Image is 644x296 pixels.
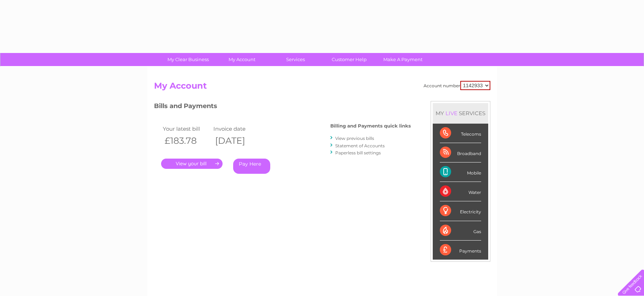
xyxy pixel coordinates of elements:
[444,110,459,117] div: LIVE
[320,53,378,66] a: Customer Help
[330,123,411,129] h4: Billing and Payments quick links
[213,53,271,66] a: My Account
[161,159,223,169] a: .
[266,53,325,66] a: Services
[440,182,481,201] div: Water
[440,241,481,260] div: Payments
[161,124,212,134] td: Your latest bill
[212,134,262,148] th: [DATE]
[433,103,488,123] div: MY SERVICES
[440,162,481,182] div: Mobile
[374,53,432,66] a: Make A Payment
[159,53,217,66] a: My Clear Business
[233,159,270,174] a: Pay Here
[424,81,490,90] div: Account number
[440,124,481,143] div: Telecoms
[440,201,481,221] div: Electricity
[154,101,411,113] h3: Bills and Payments
[212,124,262,134] td: Invoice date
[440,143,481,162] div: Broadband
[440,221,481,241] div: Gas
[335,150,381,155] a: Paperless bill settings
[154,81,490,94] h2: My Account
[335,136,374,141] a: View previous bills
[161,134,212,148] th: £183.78
[335,143,385,148] a: Statement of Accounts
